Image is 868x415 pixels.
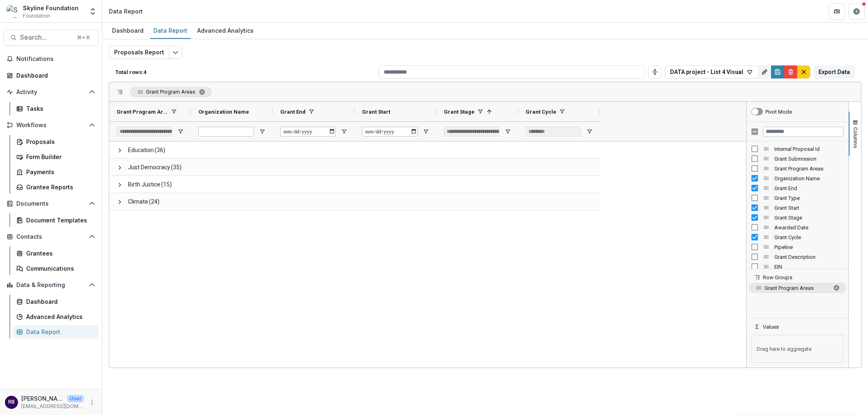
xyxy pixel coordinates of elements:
a: Tasks [13,102,99,115]
span: Notifications [16,56,95,63]
div: Data Report [26,328,92,336]
input: Grant Start Filter Input [362,127,418,137]
div: Grant Program Areas Column [747,164,848,173]
div: Document Templates [26,216,92,224]
span: Grant End [774,185,843,191]
span: Workflows [16,122,85,129]
div: Dashboard [26,297,92,306]
span: Data & Reporting [16,282,85,289]
a: Form Builder [13,150,99,164]
button: Open Workflows [3,119,99,132]
span: Climate [128,193,148,210]
div: Grant Cycle Column [747,232,848,242]
span: (24) [149,193,160,210]
span: Just Democracy [128,159,170,176]
div: Dashboard [16,71,92,80]
span: Organization Name [774,175,843,182]
div: Advanced Analytics [194,25,257,36]
div: Internal Proposal Id Column [747,144,848,154]
span: Internal Proposal Id [774,146,843,152]
div: Grantee Reports [26,183,92,191]
div: Awarded Date Column [747,222,848,232]
span: Grant Program Areas [774,166,843,172]
img: Skyline Foundation [7,5,20,18]
a: Payments [13,165,99,179]
button: Open Filter Menu [423,128,429,135]
div: Form Builder [26,153,92,161]
input: Organization Name Filter Input [198,127,254,137]
div: Grantees [26,249,92,258]
div: ⌘ + K [75,33,92,42]
span: Organization Name [198,109,249,115]
div: Pivot Mode [765,109,792,115]
span: Grant End [280,109,306,115]
span: Grant Stage [444,109,474,115]
a: Data Report [150,23,191,39]
span: Values [763,324,779,330]
span: Pipeline [774,244,843,250]
button: Open entity switcher [87,3,99,20]
span: Row Groups [763,274,792,280]
button: More [87,397,97,407]
span: Grant Submission [774,156,843,162]
span: Documents [16,200,85,207]
div: Payments [26,168,92,176]
button: Save [771,65,784,79]
span: Search... [20,34,72,41]
div: Tasks [26,104,92,113]
span: Grant Cycle [526,109,556,115]
span: Activity [16,89,85,96]
span: Awarded Date [774,224,843,231]
span: EIN [774,264,843,270]
div: Grant Description Column [747,252,848,262]
span: Contacts [16,233,85,240]
span: Grant Description [774,254,843,260]
input: Grant End Filter Input [280,127,336,137]
span: (35) [171,159,182,176]
button: Proposals Report [109,46,169,59]
span: Columns [852,127,859,148]
a: Proposals [13,135,99,148]
div: Data Report [150,25,191,36]
div: Skyline Foundation [23,4,79,12]
span: Grant Program Areas [117,109,168,115]
button: Toggle auto height [648,65,661,79]
div: Grant End Column [747,183,848,193]
div: EIN Column [747,262,848,271]
a: Dashboard [3,69,99,82]
p: [EMAIL_ADDRESS][DOMAIN_NAME] [21,403,84,410]
div: Communications [26,264,92,273]
button: Open Documents [3,197,99,210]
span: Grant Stage [774,215,843,221]
button: Get Help [848,3,865,20]
div: Grant Stage Column [747,213,848,222]
p: [PERSON_NAME] [21,394,64,403]
button: Edit selected report [169,46,182,59]
button: Open Filter Menu [504,128,511,135]
button: Delete [784,65,797,79]
span: Education [128,142,154,159]
span: (36) [155,142,165,159]
p: Total rows: 4 [115,69,375,75]
span: Grant Start [362,109,390,115]
span: Grant Start [774,205,843,211]
div: Grant Type Column [747,193,848,203]
input: Filter Columns Input [763,127,843,137]
button: Open Contacts [3,230,99,243]
div: Advanced Analytics [26,312,92,321]
div: Organization Name Column [747,173,848,183]
div: Data Report [109,7,143,16]
span: Grant Program Areas [146,89,195,95]
span: Grant Type [774,195,843,201]
button: Notifications [3,52,99,65]
a: Data Report [13,325,99,339]
span: Birth Justice [128,176,160,193]
button: Open Filter Menu [177,128,184,135]
button: Open Filter Menu [341,128,347,135]
div: Row Groups [747,280,848,318]
a: Document Templates [13,213,99,227]
button: default [797,65,810,79]
span: Grant Cycle [774,234,843,240]
div: Dashboard [109,25,147,36]
a: Communications [13,262,99,275]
